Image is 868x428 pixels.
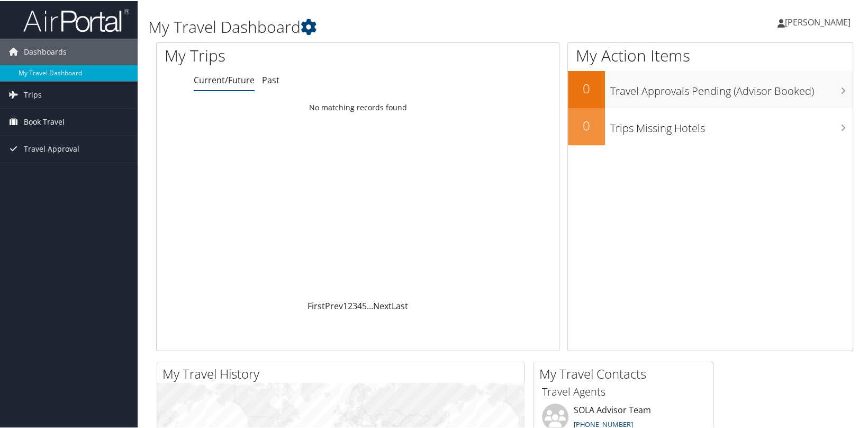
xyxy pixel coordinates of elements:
[610,77,853,98] h3: Travel Approvals Pending (Advisor Booked)
[352,299,357,311] a: 3
[568,43,853,66] h1: My Action Items
[24,108,65,134] span: Book Travel
[367,299,373,311] span: …
[24,38,67,64] span: Dashboards
[785,15,851,27] span: [PERSON_NAME]
[777,5,861,37] a: [PERSON_NAME]
[308,299,325,311] a: First
[148,15,623,37] h1: My Travel Dashboard
[610,115,853,135] h3: Trips Missing Hotels
[568,107,853,144] a: 0Trips Missing Hotels
[23,7,129,32] img: airportal-logo.png
[362,299,367,311] a: 5
[24,135,79,161] span: Travel Approval
[343,299,348,311] a: 1
[357,299,362,311] a: 4
[194,73,255,85] a: Current/Future
[262,73,279,85] a: Past
[325,299,343,311] a: Prev
[539,364,713,382] h2: My Travel Contacts
[574,418,633,428] a: [PHONE_NUMBER]
[373,299,392,311] a: Next
[162,364,524,382] h2: My Travel History
[568,116,605,134] h2: 0
[348,299,352,311] a: 2
[392,299,408,311] a: Last
[157,97,559,116] td: No matching records found
[568,78,605,97] h2: 0
[24,81,42,107] span: Trips
[165,43,383,66] h1: My Trips
[568,70,853,107] a: 0Travel Approvals Pending (Advisor Booked)
[542,383,705,398] h3: Travel Agents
